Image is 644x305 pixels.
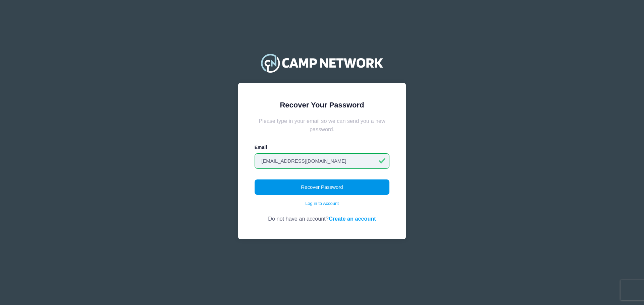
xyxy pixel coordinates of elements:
button: Recover Password [255,179,390,195]
img: Camp Network [258,50,386,76]
div: Please type in your email so we can send you a new password. [255,117,390,133]
div: Do not have an account? [255,207,390,223]
label: Email [255,144,267,151]
div: Recover Your Password [255,99,390,110]
a: Create an account [329,216,376,222]
a: Log in to Account [305,200,339,207]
